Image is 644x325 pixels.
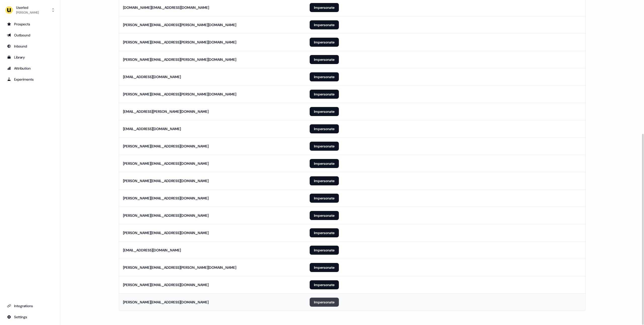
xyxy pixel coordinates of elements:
div: [PERSON_NAME][EMAIL_ADDRESS][DOMAIN_NAME] [123,300,209,305]
a: Go to templates [4,53,56,61]
button: Impersonate [310,263,339,272]
a: Go to attribution [4,64,56,72]
div: [EMAIL_ADDRESS][DOMAIN_NAME] [123,74,181,79]
div: [PERSON_NAME][EMAIL_ADDRESS][DOMAIN_NAME] [123,196,209,201]
button: Impersonate [310,228,339,237]
div: Attribution [7,66,53,71]
div: [PERSON_NAME][EMAIL_ADDRESS][DOMAIN_NAME] [123,213,209,218]
div: Settings [7,314,53,319]
div: [EMAIL_ADDRESS][DOMAIN_NAME] [123,248,181,253]
button: Impersonate [310,72,339,81]
a: Go to Inbound [4,42,56,50]
a: Go to integrations [4,313,56,321]
button: Impersonate [310,38,339,47]
div: [PERSON_NAME][EMAIL_ADDRESS][DOMAIN_NAME] [123,161,209,166]
a: Go to outbound experience [4,31,56,39]
button: Impersonate [310,20,339,29]
div: [PERSON_NAME][EMAIL_ADDRESS][PERSON_NAME][DOMAIN_NAME] [123,57,236,62]
button: Impersonate [310,3,339,12]
div: [PERSON_NAME][EMAIL_ADDRESS][PERSON_NAME][DOMAIN_NAME] [123,92,236,97]
div: [EMAIL_ADDRESS][DOMAIN_NAME] [123,126,181,131]
a: Go to prospects [4,20,56,28]
div: [DOMAIN_NAME][EMAIL_ADDRESS][DOMAIN_NAME] [123,5,209,10]
div: Library [7,55,53,60]
div: [PERSON_NAME][EMAIL_ADDRESS][PERSON_NAME][DOMAIN_NAME] [123,40,236,45]
div: Inbound [7,44,53,49]
div: Prospects [7,22,53,27]
div: [PERSON_NAME][EMAIL_ADDRESS][PERSON_NAME][DOMAIN_NAME] [123,265,236,270]
div: [PERSON_NAME] [16,10,39,15]
button: Impersonate [310,280,339,289]
button: Impersonate [310,298,339,307]
div: [PERSON_NAME][EMAIL_ADDRESS][DOMAIN_NAME] [123,178,209,183]
button: Impersonate [310,90,339,99]
a: Go to integrations [4,302,56,310]
button: Impersonate [310,124,339,133]
button: Impersonate [310,142,339,151]
div: Integrations [7,303,53,308]
button: Impersonate [310,107,339,116]
button: Impersonate [310,246,339,255]
div: [PERSON_NAME][EMAIL_ADDRESS][DOMAIN_NAME] [123,230,209,235]
button: Impersonate [310,176,339,185]
div: [EMAIL_ADDRESS][PERSON_NAME][DOMAIN_NAME] [123,109,209,114]
button: Impersonate [310,55,339,64]
a: Go to experiments [4,75,56,83]
div: [PERSON_NAME][EMAIL_ADDRESS][DOMAIN_NAME] [123,282,209,287]
button: Impersonate [310,194,339,203]
div: Experiments [7,77,53,82]
button: Impersonate [310,159,339,168]
div: [PERSON_NAME][EMAIL_ADDRESS][PERSON_NAME][DOMAIN_NAME] [123,22,236,27]
button: Impersonate [310,211,339,220]
div: [PERSON_NAME][EMAIL_ADDRESS][DOMAIN_NAME] [123,144,209,149]
div: Userled [16,5,39,10]
button: Userled[PERSON_NAME] [4,4,56,16]
div: Outbound [7,33,53,38]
